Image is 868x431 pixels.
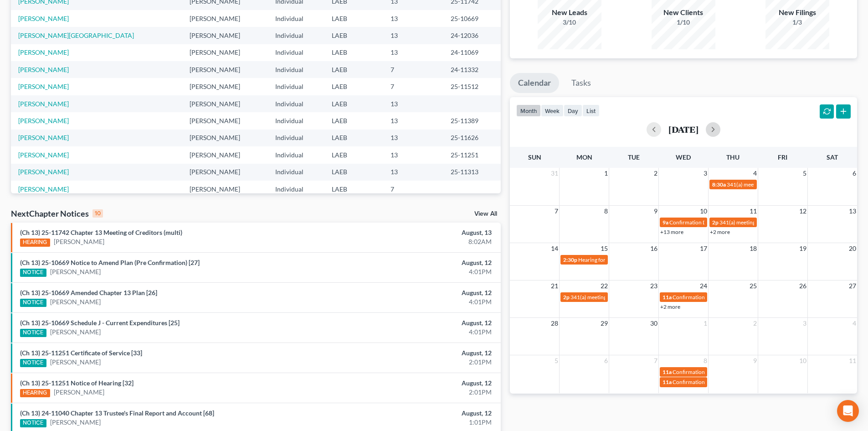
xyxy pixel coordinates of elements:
span: 18 [749,243,758,254]
div: NOTICE [20,419,46,427]
td: [PERSON_NAME] [182,78,268,95]
div: 1/10 [652,18,715,27]
span: 26 [798,280,807,291]
div: NOTICE [20,299,46,307]
span: 5 [802,168,807,179]
a: [PERSON_NAME] [18,134,69,141]
td: LAEB [324,78,383,95]
td: 13 [383,10,443,27]
a: [PERSON_NAME] [54,237,104,246]
span: 11 [848,355,857,366]
span: 6 [852,168,857,179]
span: 3 [802,318,807,329]
span: 341(a) meeting for [PERSON_NAME] [727,181,815,188]
span: 19 [798,243,807,254]
a: [PERSON_NAME] [18,117,69,125]
a: [PERSON_NAME] [50,297,101,306]
td: 24-11069 [443,44,501,61]
span: 1 [603,168,609,179]
div: 1/3 [765,18,829,27]
span: 2 [653,168,658,179]
span: 10 [798,355,807,366]
span: 9 [653,206,658,217]
span: 25 [749,280,758,291]
a: [PERSON_NAME] [18,48,69,56]
a: [PERSON_NAME] [50,358,101,367]
span: 2 [752,318,758,329]
div: NextChapter Notices [11,208,103,219]
td: Individual [268,44,324,61]
span: 2p [563,294,570,301]
span: 24 [699,280,708,291]
td: LAEB [324,27,383,44]
span: 14 [550,243,559,254]
td: 25-11512 [443,78,501,95]
td: [PERSON_NAME] [182,95,268,112]
a: +2 more [710,228,730,235]
div: 2:01PM [340,358,492,367]
span: 9a [663,219,668,226]
td: 7 [383,61,443,78]
a: [PERSON_NAME] [18,15,69,22]
span: 28 [550,318,559,329]
span: 20 [848,243,857,254]
span: Fri [778,153,787,161]
span: Mon [576,153,592,161]
td: 25-11389 [443,112,501,129]
a: Tasks [563,73,599,93]
td: Individual [268,10,324,27]
td: [PERSON_NAME] [182,44,268,61]
div: August, 12 [340,288,492,297]
span: 5 [554,355,559,366]
a: (Ch 13) 25-11742 Chapter 13 Meeting of Creditors (multi) [20,228,182,236]
td: 24-12036 [443,27,501,44]
span: 31 [550,168,559,179]
td: LAEB [324,112,383,129]
div: HEARING [20,239,50,247]
span: Thu [726,153,740,161]
td: Individual [268,146,324,163]
a: +13 more [660,228,683,235]
div: 8:02AM [340,237,492,246]
div: 3/10 [538,18,601,27]
td: [PERSON_NAME] [182,130,268,146]
span: 30 [649,318,658,329]
span: Confirmation hearing for [PERSON_NAME] & [PERSON_NAME] [673,369,824,375]
span: 6 [603,355,609,366]
span: 2:30p [563,256,577,263]
div: NOTICE [20,269,46,277]
span: 11a [663,369,672,375]
span: 22 [600,280,609,291]
td: [PERSON_NAME] [182,10,268,27]
td: LAEB [324,44,383,61]
button: day [564,104,582,117]
div: NOTICE [20,359,46,367]
td: [PERSON_NAME] [182,164,268,181]
button: list [582,104,600,117]
div: 4:01PM [340,267,492,276]
a: [PERSON_NAME] [18,66,69,73]
span: 8:30a [712,181,726,188]
button: month [516,104,541,117]
td: LAEB [324,164,383,181]
td: 13 [383,95,443,112]
span: Confirmation hearing for [PERSON_NAME] & [PERSON_NAME] [673,379,824,385]
a: [PERSON_NAME] [18,185,69,193]
a: [PERSON_NAME] [50,418,101,427]
td: 7 [383,78,443,95]
td: LAEB [324,95,383,112]
td: LAEB [324,10,383,27]
a: [PERSON_NAME][GEOGRAPHIC_DATA] [18,31,134,39]
div: August, 12 [340,348,492,358]
a: View All [474,211,497,217]
td: 13 [383,146,443,163]
div: New Filings [765,7,829,18]
span: 8 [603,206,609,217]
h2: [DATE] [668,125,699,134]
td: Individual [268,61,324,78]
td: Individual [268,164,324,181]
span: 16 [649,243,658,254]
td: 25-11626 [443,130,501,146]
div: August, 13 [340,228,492,237]
td: Individual [268,95,324,112]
